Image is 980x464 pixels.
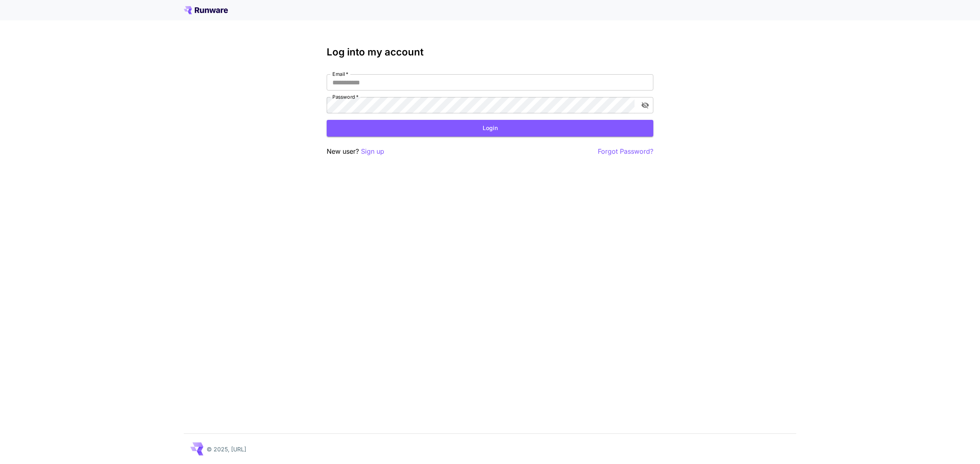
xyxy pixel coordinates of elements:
p: New user? [327,146,384,157]
p: © 2025, [URL] [207,445,246,453]
h3: Log into my account [327,46,653,58]
button: toggle password visibility [638,98,653,113]
button: Sign up [361,146,384,157]
label: Password [332,93,359,100]
button: Login [327,120,653,137]
label: Email [332,71,348,77]
button: Forgot Password? [598,146,653,157]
